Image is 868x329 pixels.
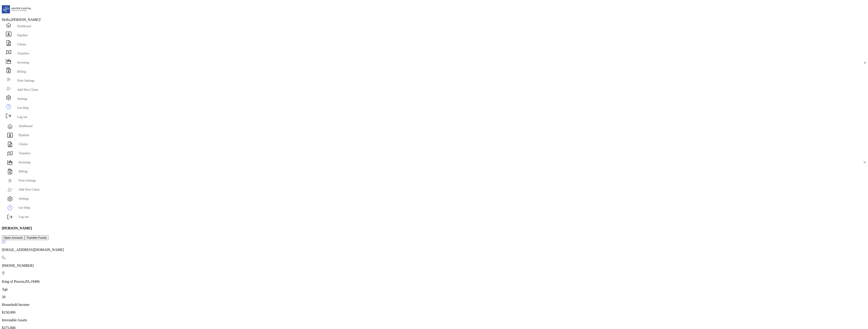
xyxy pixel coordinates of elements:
img: Email Icon [2,241,5,243]
span: Clients [19,140,862,149]
span: Settings [17,97,27,101]
span: Billing [17,70,26,73]
img: add_new_client icon [7,187,13,192]
span: Investing [17,61,29,64]
span: Pipeline [17,34,28,37]
p: [EMAIL_ADDRESS][DOMAIN_NAME] [2,248,866,252]
span: Clients [17,43,26,46]
span: Transfers [17,52,29,55]
span: Firm Settings [17,79,35,82]
img: Phone Icon [2,255,5,259]
p: Investable Assets [2,318,866,322]
img: pipeline icon [7,133,13,138]
img: United Capital Logo [2,2,32,17]
img: firm-settings icon [7,178,13,183]
span: Transfers [19,149,862,158]
img: Location Icon [2,271,5,275]
span: Log out [17,115,27,119]
img: settings icon [7,196,13,201]
div: Hello, [2,18,866,22]
p: [PHONE_NUMBER] [2,264,866,268]
img: settings icon [6,95,11,100]
span: Dashboard [17,25,31,28]
span: Get Help [19,203,862,212]
img: clients icon [7,142,13,147]
p: Household Income [2,303,866,307]
p: 30 [2,295,866,299]
span: Add New Client [19,185,862,194]
img: clients icon [6,40,11,46]
span: Investing [19,158,860,167]
p: King of Prussia , PA , 19406 [2,280,866,284]
span: Billing [19,167,862,176]
span: Dashboard [19,122,862,131]
img: get-help icon [7,205,13,211]
img: pipeline icon [6,31,11,37]
img: get-help icon [6,104,11,109]
img: firm-settings icon [6,77,11,82]
img: billing icon [6,68,11,73]
img: logout icon [6,113,11,118]
img: transfers icon [6,49,11,55]
h4: [PERSON_NAME] [2,226,866,230]
p: $150,000 [2,310,866,314]
img: billing icon [7,169,13,174]
img: dashboard icon [7,123,13,129]
span: Firm Settings [19,176,862,185]
span: Log out [19,212,862,221]
img: add_new_client icon [6,86,11,91]
img: transfers icon [7,151,13,156]
p: Age [2,287,866,291]
span: Add New Client [17,88,38,91]
span: Get Help [17,106,29,110]
img: investing icon [6,59,11,64]
img: dashboard icon [6,22,11,28]
img: logout icon [7,214,13,220]
button: Transfer Funds [25,235,49,240]
button: Open Account [2,235,25,240]
span: Pipeline [19,131,862,140]
img: investing icon [7,160,13,165]
span: [PERSON_NAME]! [11,18,41,22]
span: Settings [19,194,862,203]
